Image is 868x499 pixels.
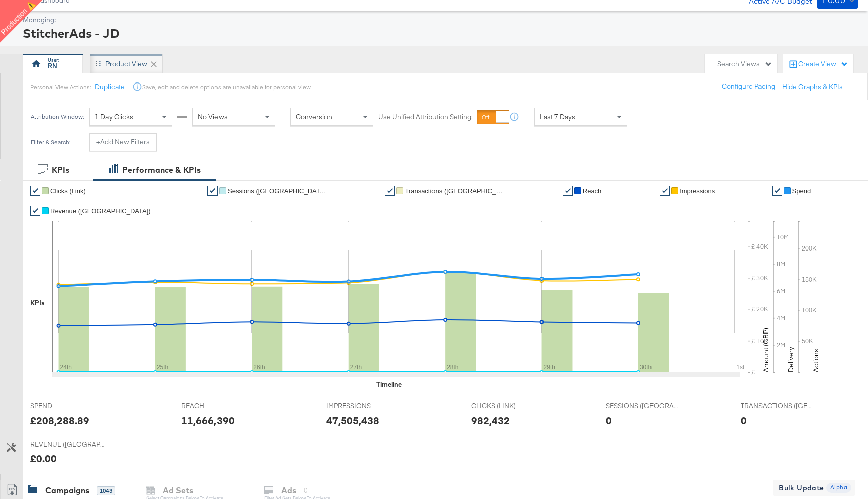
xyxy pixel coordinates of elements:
[96,137,100,147] strong: +
[606,413,612,428] div: 0
[142,83,311,91] div: Save, edit and delete options are unavailable for personal view.
[385,186,395,196] a: ✔
[207,186,218,196] a: ✔
[376,380,402,389] div: Timeline
[326,401,401,411] span: IMPRESSIONS
[786,347,795,372] text: Delivery
[181,413,235,428] div: 11,666,390
[326,413,379,428] div: 47,505,438
[105,59,147,69] div: Product View
[30,413,89,428] div: £208,288.89
[540,112,575,121] span: Last 7 Days
[30,401,105,411] span: SPEND
[715,77,782,96] button: Configure Pacing
[95,61,101,66] div: Drag to reorder tab
[50,187,86,195] span: Clicks (Link)
[782,82,843,92] button: Hide Graphs & KPIs
[779,482,824,494] span: Bulk Update
[717,59,772,69] div: Search Views
[30,139,71,146] div: Filter & Search:
[563,186,573,196] a: ✔
[378,112,473,122] label: Use Unified Attribution Setting:
[741,401,816,411] span: TRANSACTIONS ([GEOGRAPHIC_DATA])
[23,25,855,42] div: StitcherAds - JD
[122,164,201,176] div: Performance & KPIs
[95,112,133,121] span: 1 Day Clicks
[660,186,670,196] a: ✔
[95,82,125,92] button: Duplicate
[50,207,151,215] span: Revenue ([GEOGRAPHIC_DATA])
[228,187,328,195] span: Sessions ([GEOGRAPHIC_DATA])
[583,187,602,195] span: Reach
[181,401,257,411] span: REACH
[30,113,84,120] div: Attribution Window:
[772,186,782,196] a: ✔
[680,187,715,195] span: Impressions
[606,401,681,411] span: SESSIONS ([GEOGRAPHIC_DATA])
[23,15,855,25] div: Managing:
[811,349,820,372] text: Actions
[741,413,747,428] div: 0
[296,112,332,121] span: Conversion
[773,480,855,496] button: Bulk Update Alpha
[30,206,40,216] a: ✔
[471,413,510,428] div: 982,432
[198,112,228,121] span: No Views
[405,187,505,195] span: Transactions ([GEOGRAPHIC_DATA])
[30,451,57,466] div: £0.00
[30,83,91,91] div: Personal View Actions:
[798,59,848,69] div: Create View
[48,61,57,71] div: RN
[761,328,770,372] text: Amount (GBP)
[45,485,89,496] div: Campaigns
[52,164,69,176] div: KPIs
[471,401,547,411] span: CLICKS (LINK)
[30,186,40,196] a: ✔
[30,298,45,308] div: KPIs
[792,187,811,195] span: Spend
[97,486,115,495] div: 1043
[30,440,105,449] span: REVENUE ([GEOGRAPHIC_DATA])
[89,133,157,151] button: +Add New Filters
[826,483,851,492] span: Alpha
